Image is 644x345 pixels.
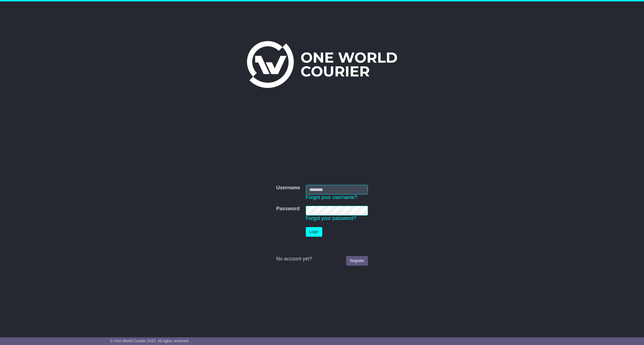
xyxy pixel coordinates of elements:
[276,206,299,212] label: Password
[306,195,357,200] a: Forgot your username?
[276,256,368,262] div: No account yet?
[306,227,322,237] button: Login
[110,339,189,343] span: © One World Courier 2025. All rights reserved.
[276,185,300,191] label: Username
[247,41,397,88] img: One World
[346,256,368,266] a: Register
[306,215,356,221] a: Forgot your password?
